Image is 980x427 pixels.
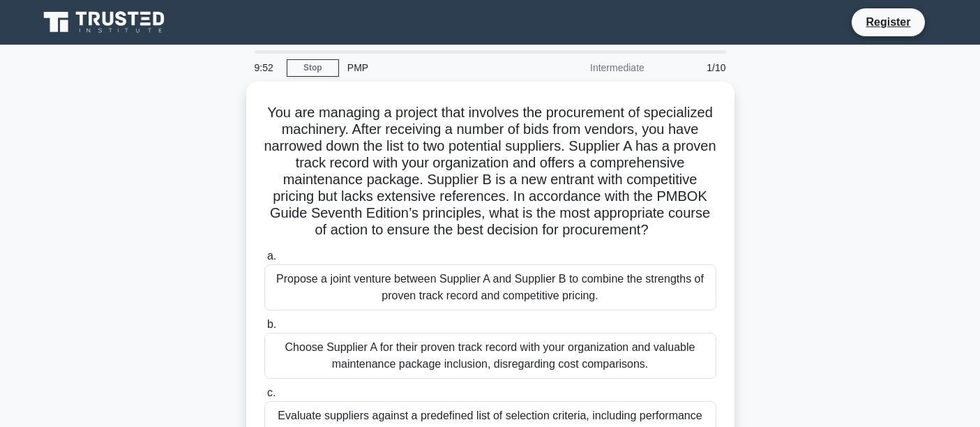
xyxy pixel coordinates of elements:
[267,387,276,398] span: c.
[267,250,276,262] span: a.
[531,54,653,82] div: Intermediate
[287,59,339,77] a: Stop
[653,54,734,82] div: 1/10
[264,264,716,310] div: Propose a joint venture between Supplier A and Supplier B to combine the strengths of proven trac...
[339,54,531,82] div: PMP
[267,318,276,330] span: b.
[857,13,919,31] a: Register
[263,104,718,239] h5: You are managing a project that involves the procurement of specialized machinery. After receivin...
[264,333,716,379] div: Choose Supplier A for their proven track record with your organization and valuable maintenance p...
[246,54,287,82] div: 9:52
